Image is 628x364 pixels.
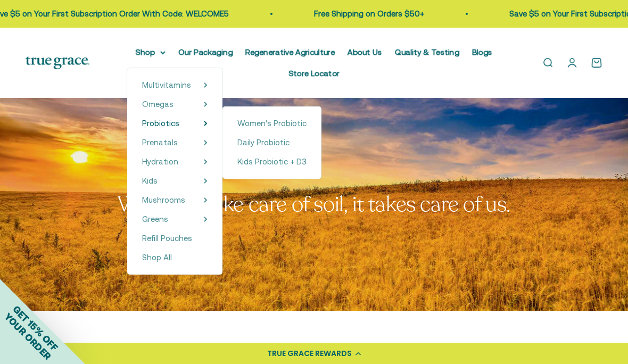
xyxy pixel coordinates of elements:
span: Refill Pouches [142,234,192,243]
span: Shop All [142,253,172,262]
span: Greens [142,214,168,224]
span: Kids Probiotic + D3 [237,157,307,166]
a: Refill Pouches [142,232,208,245]
summary: Greens [142,213,208,226]
summary: Kids [142,175,208,187]
summary: Hydration [142,155,208,168]
summary: Mushrooms [142,194,208,206]
span: Omegas [142,100,173,109]
span: Daily Probiotic [237,138,290,147]
a: Daily Probiotic [237,136,307,149]
summary: Prenatals [142,136,208,149]
summary: Multivitamins [142,79,208,92]
split-lines: When we take care of soil, it takes care of us. [118,190,510,219]
a: Multivitamins [142,79,191,92]
span: GET 15% OFF [11,303,60,353]
a: About Us [348,47,382,56]
span: Prenatals [142,138,178,147]
a: Kids Probiotic + D3 [237,155,307,168]
span: Multivitamins [142,80,191,89]
summary: Shop [136,46,166,59]
a: Regenerative Agriculture [245,47,335,56]
summary: Probiotics [142,117,208,130]
a: Omegas [142,98,173,111]
span: Mushrooms [142,195,185,204]
a: Kids [142,175,158,187]
span: Hydration [142,157,178,166]
span: Women's Probiotic [237,119,307,128]
a: Prenatals [142,136,178,149]
a: Hydration [142,155,178,168]
a: Women's Probiotic [237,117,307,130]
a: Mushrooms [142,194,185,206]
a: Greens [142,213,168,226]
a: Shop All [142,251,208,264]
div: TRUE GRACE REWARDS [267,348,352,359]
a: Probiotics [142,117,179,130]
span: YOUR ORDER [2,311,53,362]
span: Kids [142,176,158,185]
summary: Omegas [142,98,208,111]
a: Blogs [472,47,492,56]
span: Probiotics [142,119,179,128]
a: Quality & Testing [395,47,459,56]
a: Our Packaging [178,47,233,56]
a: Free Shipping on Orders $50+ [310,9,420,18]
a: Store Locator [288,69,340,78]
